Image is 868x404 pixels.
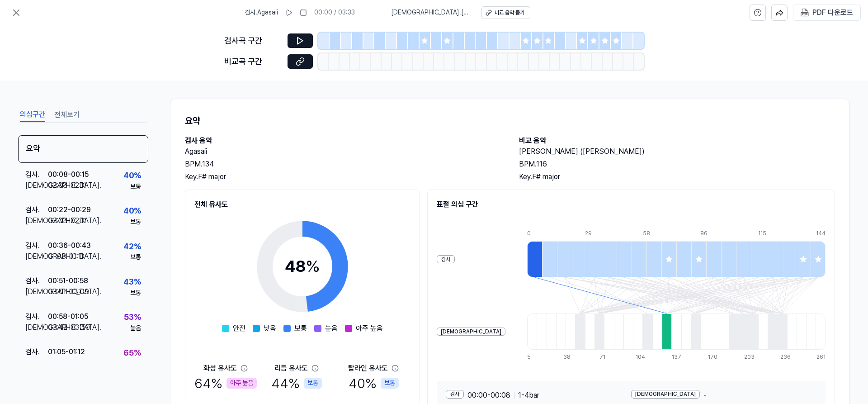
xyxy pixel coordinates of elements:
[563,353,573,361] div: 38
[48,347,85,357] div: 01:05 - 01:12
[18,135,148,163] div: 요약
[754,8,762,17] svg: help
[527,353,537,361] div: 5
[780,353,790,361] div: 236
[194,199,410,210] h2: 전체 유사도
[437,328,505,336] div: [DEMOGRAPHIC_DATA]
[48,240,91,251] div: 00:36 - 00:43
[48,276,88,286] div: 00:51 - 00:58
[25,180,48,191] div: [DEMOGRAPHIC_DATA] .
[285,254,320,279] div: 48
[25,276,48,286] div: 검사 .
[48,251,84,262] div: 01:03 - 01:11
[481,6,530,19] button: 비교 음악 듣기
[123,240,141,253] div: 42 %
[130,289,141,298] div: 보통
[348,363,388,374] div: 탑라인 유사도
[672,353,681,361] div: 137
[194,374,257,393] div: 64 %
[314,8,355,17] div: 00:00 / 03:33
[356,323,383,334] span: 아주 높음
[123,169,141,182] div: 40 %
[519,159,835,170] div: BPM. 116
[437,199,826,210] h2: 표절 의심 구간
[750,5,766,21] button: help
[306,257,320,276] span: %
[130,253,141,262] div: 보통
[25,215,48,226] div: [DEMOGRAPHIC_DATA] .
[48,322,90,333] div: 03:42 - 03:50
[437,255,455,264] div: 검사
[185,135,501,146] h2: 검사 음악
[25,322,48,333] div: [DEMOGRAPHIC_DATA] .
[585,230,600,238] div: 29
[25,169,48,180] div: 검사 .
[467,390,510,401] span: 00:00 - 00:08
[233,323,245,334] span: 안전
[48,169,89,180] div: 00:08 - 00:15
[816,353,826,361] div: 261
[130,182,141,191] div: 보통
[304,378,322,389] div: 보통
[349,374,399,393] div: 40 %
[294,323,307,334] span: 보통
[381,378,399,389] div: 보통
[25,240,48,251] div: 검사 .
[519,171,835,182] div: Key. F# major
[599,353,609,361] div: 71
[518,390,539,401] span: 1 - 4 bar
[25,347,48,357] div: 검사 .
[124,311,141,324] div: 53 %
[226,378,257,389] div: 아주 높음
[775,9,783,17] img: share
[700,230,715,238] div: 86
[801,9,809,17] img: PDF Download
[185,171,501,182] div: Key. F# major
[631,390,700,399] div: [DEMOGRAPHIC_DATA]
[123,204,141,218] div: 40 %
[527,230,542,238] div: 0
[495,9,524,17] div: 비교 음악 듣기
[185,114,835,128] h1: 요약
[758,230,773,238] div: 115
[48,215,86,226] div: 02:03 - 02:11
[325,323,338,334] span: 높음
[123,347,141,360] div: 65 %
[185,159,501,170] div: BPM. 134
[48,311,88,322] div: 00:58 - 01:05
[25,204,48,215] div: 검사 .
[48,180,86,191] div: 02:03 - 02:11
[636,353,645,361] div: 104
[25,286,48,297] div: [DEMOGRAPHIC_DATA] .
[224,55,282,68] div: 비교곡 구간
[446,390,464,399] div: 검사
[25,311,48,322] div: 검사 .
[123,276,141,289] div: 43 %
[391,8,471,17] span: [DEMOGRAPHIC_DATA] . [PERSON_NAME] ([PERSON_NAME])
[224,34,282,48] div: 검사곡 구간
[812,7,853,19] div: PDF 다운로드
[519,135,835,146] h2: 비교 음악
[271,374,322,393] div: 44 %
[130,324,141,333] div: 높음
[264,323,276,334] span: 낮음
[203,363,237,374] div: 화성 유사도
[708,353,717,361] div: 170
[48,204,91,215] div: 00:22 - 00:29
[799,5,855,20] button: PDF 다운로드
[185,146,501,157] h2: Agasaii
[519,146,835,157] h2: [PERSON_NAME] ([PERSON_NAME])
[20,108,45,122] button: 의심구간
[744,353,754,361] div: 203
[643,230,658,238] div: 58
[48,286,89,297] div: 03:01 - 03:09
[274,363,308,374] div: 리듬 유사도
[25,251,48,262] div: [DEMOGRAPHIC_DATA] .
[631,390,816,401] div: -
[54,108,80,122] button: 전체보기
[816,230,826,238] div: 144
[245,8,278,17] span: 검사 . Agasaii
[130,218,141,227] div: 보통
